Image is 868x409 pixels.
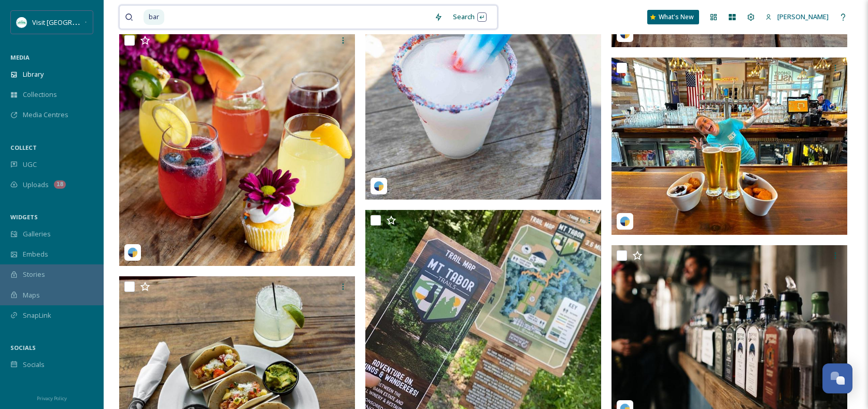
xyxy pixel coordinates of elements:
span: Library [23,69,44,79]
span: Privacy Policy [37,395,67,402]
span: Galleries [23,229,51,239]
a: [PERSON_NAME] [760,7,834,27]
span: Maps [23,290,40,300]
span: MEDIA [10,53,30,61]
img: snapsea-logo.png [374,181,384,191]
span: Media Centres [23,110,68,120]
span: bar [144,9,164,24]
span: Embeds [23,249,48,259]
span: SOCIALS [10,344,36,351]
a: Privacy Policy [37,391,67,404]
img: snapsea-logo.png [127,247,138,258]
img: SM%20Square%20Logos-4.jpg [17,17,27,27]
img: roundbarnbrewery_ceb4b23c-0ca1-9710-5636-f1d39ebd2892.jpg [119,30,355,266]
a: What's New [647,10,699,24]
span: UGC [23,160,37,170]
img: ghostislebrewery_dd973525-bfc2-b17c-8b3c-fe911a5e2c22.jpg [611,58,847,234]
span: Collections [23,90,57,100]
div: 18 [54,180,66,189]
span: COLLECT [10,144,37,151]
button: Open Chat [822,363,852,393]
span: WIDGETS [10,213,38,221]
span: Visit [GEOGRAPHIC_DATA][US_STATE] [32,17,148,27]
span: Uploads [23,180,49,190]
span: [PERSON_NAME] [777,12,829,21]
div: Search [448,7,492,27]
span: SnapLink [23,311,51,320]
span: Socials [23,360,45,370]
img: snapsea-logo.png [620,216,630,227]
span: Stories [23,270,45,279]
